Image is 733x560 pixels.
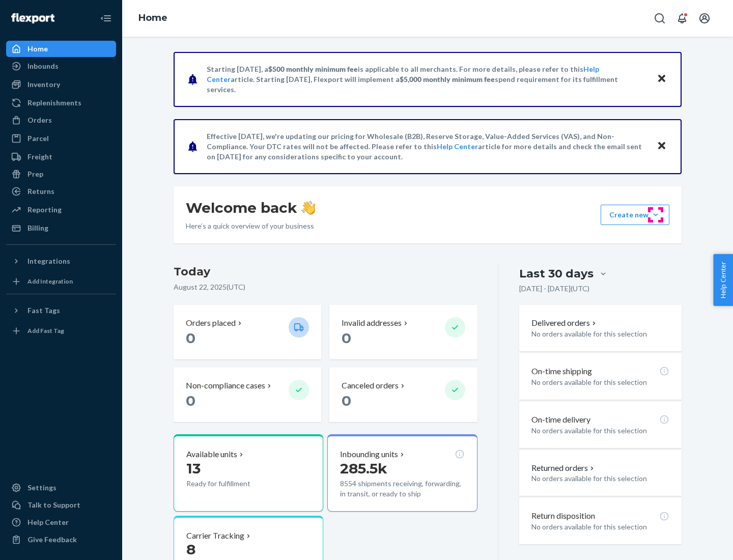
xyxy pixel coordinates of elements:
[519,266,594,282] div: Last 30 days
[531,462,596,474] button: Returned orders
[186,317,236,329] p: Orders placed
[6,323,116,339] a: Add Fast Tag
[186,221,316,231] p: Here’s a quick overview of your business
[6,183,116,200] a: Returns
[340,479,464,499] p: 8554 shipments receiving, forwarding, in transit, or ready to ship
[6,302,116,319] button: Fast Tags
[27,169,43,179] div: Prep
[27,115,52,125] div: Orders
[531,377,669,387] p: No orders available for this selection
[6,166,116,182] a: Prep
[6,41,116,57] a: Home
[186,479,280,489] p: Ready for fulfillment
[6,531,116,548] button: Give Feedback
[27,277,73,286] div: Add Integration
[601,205,669,225] button: Create new
[174,264,477,280] h3: Today
[130,4,176,33] ol: breadcrumbs
[329,368,477,422] button: Canceled orders 0
[342,329,351,347] span: 0
[186,329,195,347] span: 0
[437,142,478,151] a: Help Center
[207,64,647,95] p: Starting [DATE], a is applicable to all merchants. For more details, please refer to this article...
[6,202,116,218] a: Reporting
[531,366,592,377] p: On-time shipping
[6,480,116,496] a: Settings
[519,284,589,294] p: [DATE] - [DATE] ( UTC )
[6,497,116,513] a: Talk to Support
[6,95,116,111] a: Replenishments
[531,522,669,532] p: No orders available for this selection
[655,72,668,87] button: Close
[531,317,598,329] button: Delivered orders
[27,79,60,90] div: Inventory
[655,139,668,154] button: Close
[174,282,477,292] p: August 22, 2025 ( UTC )
[186,199,316,217] h1: Welcome back
[400,75,495,83] span: $5,000 monthly minimum fee
[138,12,167,23] a: Home
[531,426,669,436] p: No orders available for this selection
[329,305,477,359] button: Invalid addresses 0
[27,152,52,162] div: Freight
[27,223,48,233] div: Billing
[27,98,81,108] div: Replenishments
[6,149,116,165] a: Freight
[531,473,669,484] p: No orders available for this selection
[6,253,116,269] button: Integrations
[174,368,321,422] button: Non-compliance cases 0
[6,273,116,290] a: Add Integration
[27,517,69,527] div: Help Center
[342,392,351,409] span: 0
[6,76,116,93] a: Inventory
[186,541,195,558] span: 8
[186,530,244,542] p: Carrier Tracking
[694,8,715,29] button: Open account menu
[531,329,669,339] p: No orders available for this selection
[340,449,398,460] p: Inbounding units
[650,8,670,29] button: Open Search Box
[27,133,49,144] div: Parcel
[301,201,316,215] img: hand-wave emoji
[27,535,77,545] div: Give Feedback
[186,449,237,460] p: Available units
[340,460,387,477] span: 285.5k
[713,254,733,306] button: Help Center
[186,380,265,391] p: Non-compliance cases
[27,305,60,316] div: Fast Tags
[6,220,116,236] a: Billing
[6,514,116,530] a: Help Center
[174,434,323,512] button: Available units13Ready for fulfillment
[27,483,57,493] div: Settings
[27,256,70,266] div: Integrations
[27,186,54,197] div: Returns
[207,131,647,162] p: Effective [DATE], we're updating our pricing for Wholesale (B2B), Reserve Storage, Value-Added Se...
[27,61,59,71] div: Inbounds
[174,305,321,359] button: Orders placed 0
[186,460,201,477] span: 13
[342,380,399,391] p: Canceled orders
[27,205,62,215] div: Reporting
[6,58,116,74] a: Inbounds
[6,130,116,147] a: Parcel
[6,112,116,128] a: Orders
[27,44,48,54] div: Home
[672,8,692,29] button: Open notifications
[27,326,64,335] div: Add Fast Tag
[27,500,80,510] div: Talk to Support
[531,414,590,426] p: On-time delivery
[327,434,477,512] button: Inbounding units285.5k8554 shipments receiving, forwarding, in transit, or ready to ship
[268,65,358,73] span: $500 monthly minimum fee
[531,510,595,522] p: Return disposition
[11,13,54,23] img: Flexport logo
[96,8,116,29] button: Close Navigation
[342,317,402,329] p: Invalid addresses
[186,392,195,409] span: 0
